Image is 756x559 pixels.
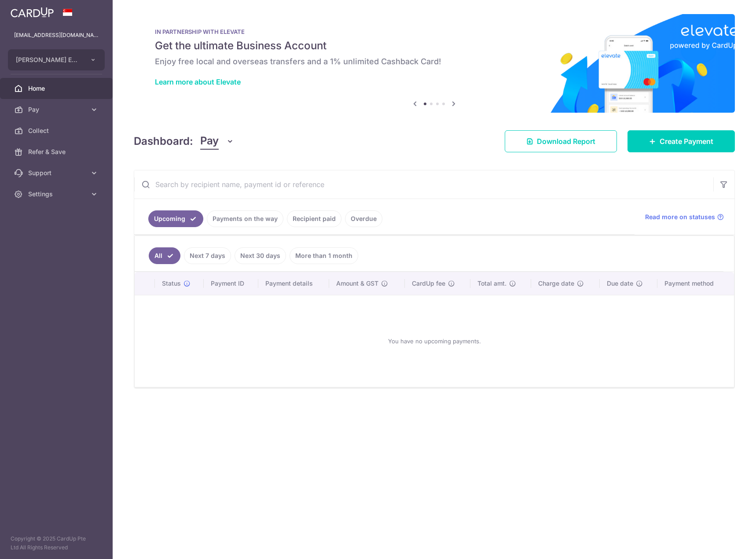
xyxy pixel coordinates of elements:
p: IN PARTNERSHIP WITH ELEVATE [155,28,714,35]
span: Status [162,279,181,288]
span: Read more on statuses [645,213,715,221]
span: Collect [28,126,86,135]
button: Pay [200,133,234,150]
span: Home [28,84,86,93]
span: Refer & Save [28,147,86,156]
th: Payment ID [204,272,258,295]
a: Recipient paid [287,210,341,227]
h6: Enjoy free local and overseas transfers and a 1% unlimited Cashback Card! [155,56,714,67]
a: More than 1 month [290,247,358,264]
input: Search by recipient name, payment id or reference [134,170,713,199]
span: Pay [200,133,219,150]
th: Payment details [258,272,329,295]
span: [PERSON_NAME] ENGINEERING TRADING PTE. LTD. [16,55,81,64]
span: Amount & GST [336,279,378,288]
div: You have no upcoming payments. [145,302,723,380]
th: Payment method [657,272,734,295]
span: Charge date [538,279,574,288]
span: Due date [607,279,633,288]
h4: Dashboard: [134,133,193,149]
h5: Get the ultimate Business Account [155,39,714,53]
img: Renovation banner [134,14,735,113]
a: Next 7 days [184,247,231,264]
span: Create Payment [660,136,713,147]
a: Read more on statuses [645,213,724,221]
span: Pay [28,105,86,114]
a: All [149,247,180,264]
iframe: Opens a widget where you can find more information [700,533,747,555]
span: Total amt. [477,279,506,288]
a: Next 30 days [235,247,286,264]
span: Settings [28,190,86,199]
a: Upcoming [148,210,203,227]
a: Payments on the way [207,210,283,227]
img: CardUp [11,7,54,18]
span: CardUp fee [412,279,445,288]
p: [EMAIL_ADDRESS][DOMAIN_NAME] [14,31,99,40]
a: Create Payment [628,130,735,152]
a: Overdue [345,210,382,227]
span: Support [28,169,86,177]
a: Download Report [505,130,617,152]
a: Learn more about Elevate [155,77,241,86]
span: Download Report [537,136,595,147]
button: [PERSON_NAME] ENGINEERING TRADING PTE. LTD. [8,49,105,70]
